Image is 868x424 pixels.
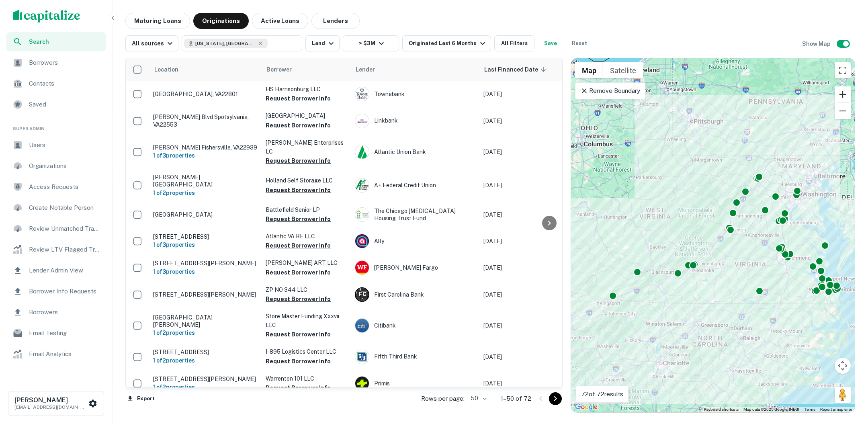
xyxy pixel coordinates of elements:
button: Request Borrower Info [266,330,331,339]
div: Citibank [355,318,475,333]
div: Fifth Third Bank [355,350,475,364]
a: Review Unmatched Transactions [6,219,106,238]
p: F C [358,290,366,299]
button: > $3M [343,35,399,51]
button: Toggle fullscreen view [835,62,851,78]
button: Request Borrower Info [266,121,331,130]
p: [GEOGRAPHIC_DATA] [153,211,258,218]
th: Last Financed Date [479,58,560,81]
div: Review LTV Flagged Transactions [6,240,106,259]
span: Saved [29,100,101,109]
a: Lender Admin View [6,261,106,280]
a: Contacts [6,74,106,93]
button: Zoom out [835,103,851,119]
p: [DATE] [483,237,556,246]
button: All sources [125,35,178,51]
p: [STREET_ADDRESS][PERSON_NAME] [153,260,258,267]
p: Rows per page: [421,394,465,404]
button: Request Borrower Info [266,214,331,224]
div: Atlantic Union Bank [355,145,475,159]
button: Show satellite imagery [603,62,643,78]
span: Review Unmatched Transactions [29,224,101,234]
button: Originated Last 6 Months [402,35,491,51]
div: Linkbank [355,114,475,128]
button: Lenders [311,13,360,29]
img: picture [355,319,369,332]
span: Borrower [266,65,292,74]
a: Borrower Info Requests [6,282,106,301]
p: [GEOGRAPHIC_DATA], VA22801 [153,90,258,98]
img: capitalize-logo.png [13,10,80,23]
div: Primis [355,376,475,391]
h6: 1 of 3 properties [153,151,258,160]
div: Access Requests [6,177,106,197]
p: [GEOGRAPHIC_DATA] [266,111,347,120]
button: Request Borrower Info [266,294,331,304]
p: Battlefield Senior LP [266,205,347,214]
img: picture [355,350,369,364]
th: Lender [351,58,479,81]
img: Google [573,402,600,412]
div: Users [6,135,106,155]
span: [US_STATE], [GEOGRAPHIC_DATA] [195,40,256,47]
a: Email Analytics [6,344,106,364]
span: Email Analytics [29,349,101,359]
img: picture [355,145,369,159]
p: [STREET_ADDRESS] [153,348,258,356]
div: First Carolina Bank [355,287,475,302]
a: Search [6,32,106,51]
p: [GEOGRAPHIC_DATA][PERSON_NAME] [153,314,258,328]
p: [DATE] [483,117,556,125]
p: [DATE] [483,321,556,330]
a: Organizations [6,156,106,176]
h6: 1 of 2 properties [153,188,258,197]
span: Users [29,140,101,150]
button: Active Loans [252,13,308,29]
button: Request Borrower Info [266,383,331,393]
span: Search [29,37,101,46]
li: Super Admin [6,116,106,135]
button: Request Borrower Info [266,241,331,250]
p: [STREET_ADDRESS][PERSON_NAME] [153,291,258,298]
span: Location [154,65,189,74]
h6: [PERSON_NAME] [14,397,87,404]
a: Email Testing [6,324,106,343]
p: [DATE] [483,181,556,190]
p: [PERSON_NAME] Blvd Spotsylvania, VA22553 [153,113,258,128]
p: Store Master Funding Xxxvii LLC [266,312,347,330]
a: Create Notable Person [6,198,106,217]
p: [DATE] [483,147,556,156]
p: [STREET_ADDRESS][PERSON_NAME] [153,375,258,383]
span: Lender Admin View [29,266,101,275]
button: Go to next page [549,392,562,405]
p: Remove Boundary [580,86,640,96]
a: Borrowers [6,53,106,72]
h6: Show Map [802,39,832,48]
button: Maturing Loans [125,13,190,29]
p: ZP NO 344 LLC [266,285,347,294]
p: [DATE] [483,290,556,299]
p: [EMAIL_ADDRESS][DOMAIN_NAME] [14,404,87,411]
a: Open this area in Google Maps (opens a new window) [573,402,600,412]
div: Ally [355,234,475,248]
p: [DATE] [483,90,556,98]
button: Request Borrower Info [266,268,331,277]
a: Terms (opens in new tab) [804,407,815,412]
p: [PERSON_NAME] Enterprises LC [266,138,347,156]
button: All Filters [494,35,534,51]
div: Townebank [355,87,475,101]
p: [STREET_ADDRESS] [153,233,258,240]
span: Email Testing [29,328,101,338]
p: HS Harrisonburg LLC [266,85,347,94]
button: Request Borrower Info [266,356,331,366]
div: All sources [132,39,175,48]
button: Request Borrower Info [266,156,331,166]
